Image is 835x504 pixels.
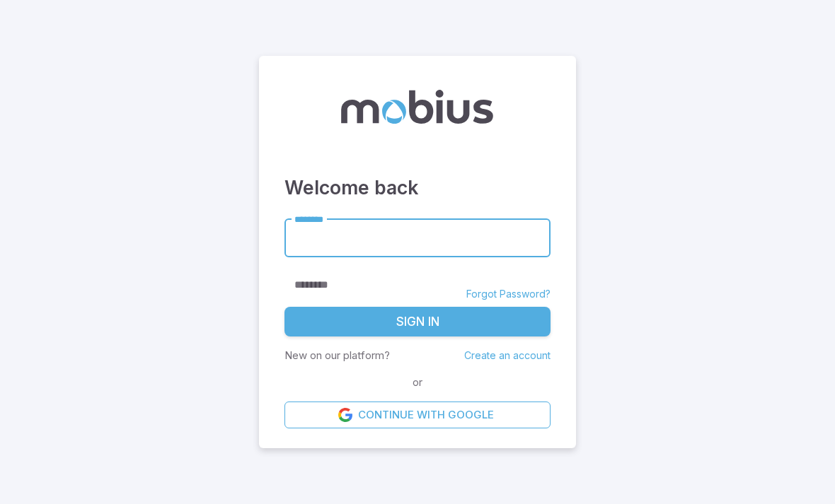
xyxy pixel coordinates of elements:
[466,287,551,301] a: Forgot Password?
[409,375,426,390] span: or
[284,402,551,428] a: Continue with Google
[464,349,551,361] a: Create an account
[284,348,390,363] p: New on our platform?
[284,173,551,201] h3: Welcome back
[284,307,551,336] button: Sign In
